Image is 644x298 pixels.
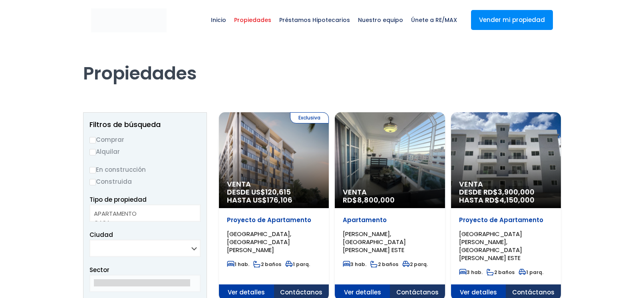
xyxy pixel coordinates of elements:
span: Únete a RE/MAX [407,8,461,32]
h2: Filtros de búsqueda [89,121,201,129]
span: [GEOGRAPHIC_DATA], [GEOGRAPHIC_DATA][PERSON_NAME] [227,230,291,254]
span: Inicio [207,8,230,32]
span: Tipo de propiedad [89,195,147,204]
span: 1 parq. [519,269,543,276]
span: RD$ [343,195,395,205]
span: DESDE RD$ [459,188,553,204]
input: Alquilar [89,149,96,155]
span: Exclusiva [290,112,329,123]
span: 3 hab. [343,261,366,268]
p: Apartamento [343,216,437,224]
option: APARTAMENTO [94,209,190,218]
span: Propiedades [230,8,275,32]
span: Ciudad [89,230,113,239]
span: 1 parq. [285,261,310,268]
span: 2 parq. [402,261,428,268]
span: Venta [459,180,553,188]
label: Alquilar [89,147,201,157]
span: 8,800,000 [357,195,395,205]
span: 3,900,000 [498,187,535,197]
label: En construcción [89,165,201,175]
option: CASA [94,218,190,227]
span: [GEOGRAPHIC_DATA][PERSON_NAME], [GEOGRAPHIC_DATA][PERSON_NAME] ESTE [459,230,522,262]
p: Proyecto de Apartamento [459,216,553,224]
input: Construida [89,179,96,185]
span: Venta [227,180,321,188]
span: [PERSON_NAME], [GEOGRAPHIC_DATA][PERSON_NAME] ESTE [343,230,406,254]
span: 1 hab. [227,261,249,268]
span: 3 hab. [459,269,483,276]
a: Vender mi propiedad [471,10,553,30]
span: Préstamos Hipotecarios [275,8,354,32]
input: En construcción [89,167,96,173]
span: Sector [89,266,109,274]
span: 120,615 [265,187,291,197]
label: Comprar [89,135,201,145]
p: Proyecto de Apartamento [227,216,321,224]
span: Nuestro equipo [354,8,407,32]
h1: Propiedades [83,40,561,84]
span: Venta [343,188,437,196]
span: 176,106 [267,195,292,205]
span: 4,150,000 [499,195,535,205]
span: 2 baños [253,261,281,268]
input: Comprar [89,137,96,143]
span: 2 baños [487,269,515,276]
span: 2 baños [370,261,398,268]
span: DESDE US$ [227,188,321,204]
label: Construida [89,177,201,187]
img: remax-metropolitana-logo [91,8,167,32]
span: HASTA US$ [227,196,321,204]
span: HASTA RD$ [459,196,553,204]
